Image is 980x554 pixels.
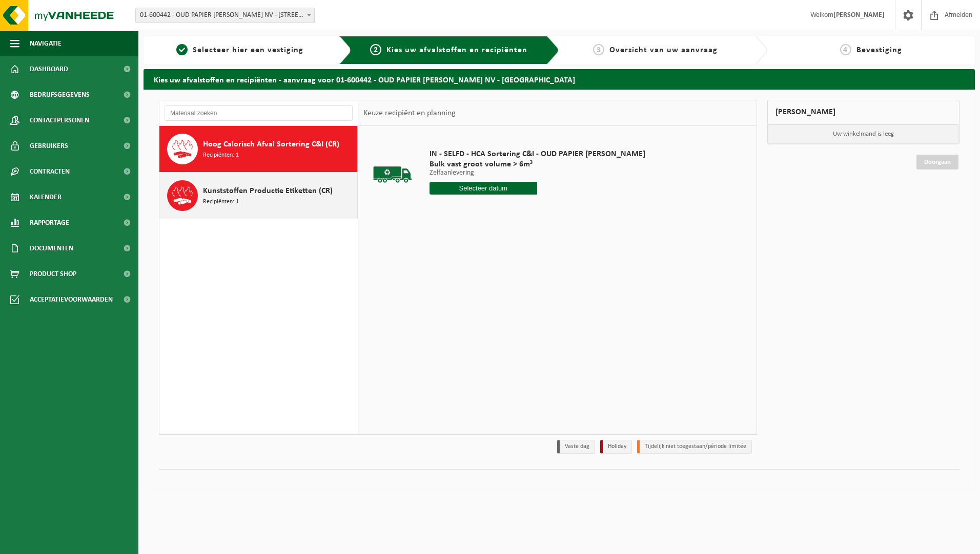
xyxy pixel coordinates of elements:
div: [PERSON_NAME] [767,100,960,124]
span: Bevestiging [856,46,902,54]
span: Documenten [30,236,73,261]
span: Dashboard [30,56,68,82]
span: Kalender [30,184,62,210]
span: Recipiënten: 1 [203,197,239,207]
a: Doorgaan [916,155,958,169]
span: Kies uw afvalstoffen en recipiënten [386,46,527,54]
li: Holiday [600,440,632,454]
li: Vaste dag [557,440,595,454]
span: Bedrijfsgegevens [30,82,90,108]
span: Navigatie [30,31,62,56]
input: Materiaal zoeken [165,105,353,121]
input: Selecteer datum [430,182,538,195]
span: Rapportage [30,210,69,236]
span: Hoog Calorisch Afval Sortering C&I (CR) [203,138,339,151]
span: Gebruikers [30,133,68,159]
span: 2 [370,44,381,55]
a: 1Selecteer hier een vestiging [149,44,331,56]
li: Tijdelijk niet toegestaan/période limitée [637,440,752,454]
span: 4 [840,44,851,55]
span: Kunststoffen Productie Etiketten (CR) [203,185,333,197]
span: Acceptatievoorwaarden [30,287,113,312]
span: Selecteer hier een vestiging [193,46,303,54]
span: 01-600442 - OUD PAPIER JOZEF MICHEL NV - 2920 KALMTHOUT, BRASSCHAATSTEENWEG 300 [135,8,315,23]
span: Product Shop [30,261,76,287]
span: Bulk vast groot volume > 6m³ [430,159,645,169]
span: Recipiënten: 1 [203,151,239,160]
span: 3 [593,44,604,55]
span: Contracten [30,159,70,184]
span: IN - SELFD - HCA Sortering C&I - OUD PAPIER [PERSON_NAME] [430,149,645,159]
button: Hoog Calorisch Afval Sortering C&I (CR) Recipiënten: 1 [159,126,358,173]
strong: [PERSON_NAME] [833,11,885,19]
h2: Kies uw afvalstoffen en recipiënten - aanvraag voor 01-600442 - OUD PAPIER [PERSON_NAME] NV - [GE... [144,69,975,89]
span: 01-600442 - OUD PAPIER JOZEF MICHEL NV - 2920 KALMTHOUT, BRASSCHAATSTEENWEG 300 [136,8,314,23]
p: Uw winkelmand is leeg [768,124,959,144]
span: Overzicht van uw aanvraag [609,46,718,54]
div: Keuze recipiënt en planning [358,100,461,126]
button: Kunststoffen Productie Etiketten (CR) Recipiënten: 1 [159,173,358,219]
p: Zelfaanlevering [430,169,645,177]
span: 1 [176,44,188,55]
span: Contactpersonen [30,108,89,133]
